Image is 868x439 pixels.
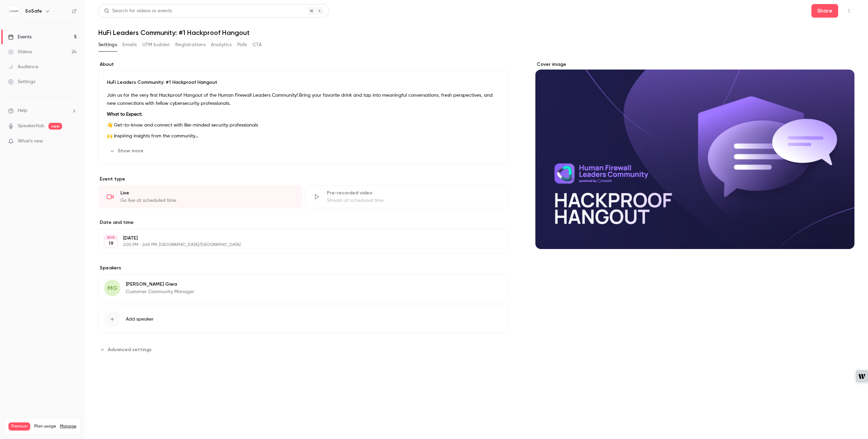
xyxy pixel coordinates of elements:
label: About [98,61,508,68]
iframe: Noticeable Trigger [68,138,77,145]
span: What's new [18,138,43,145]
section: Cover image [535,61,854,249]
div: Events [8,34,32,40]
p: 👋 Get-to-know and connect with like-minded security professionals [107,121,500,129]
div: Live [120,190,294,196]
img: SoSafe [8,6,19,17]
button: CTA [253,39,262,50]
div: LiveGo live at scheduled time [98,185,302,208]
button: UTM builder [142,39,170,50]
button: Analytics [211,39,232,50]
h6: SoSafe [25,8,42,15]
p: Event type [98,176,508,183]
span: MG [107,284,117,293]
div: Videos [8,49,32,55]
button: Settings [98,39,117,50]
span: Premium [8,422,30,431]
div: Stream at scheduled time [327,197,500,204]
div: Pre-recorded videoStream at scheduled time [305,185,509,208]
h1: HuFi Leaders Community: #1 Hackproof Hangout [98,28,854,37]
label: Date and time [98,219,508,226]
a: SpeakerHub [18,122,44,130]
div: Audience [8,63,38,70]
p: [DATE] [123,235,472,242]
div: Settings [8,78,35,85]
p: 19 [108,240,114,247]
label: Speakers [98,265,508,271]
button: Emails [122,39,137,50]
span: Advanced settings [108,346,152,353]
div: Search for videos or events [104,7,172,15]
a: Manage [60,424,76,429]
p: 🙌 Inspiring insights from the community [107,132,500,140]
p: Join us for the very first Hackproof Hangout of the Human Firewall Leaders Community! Bring your ... [107,91,500,108]
p: 2:00 PM - 2:45 PM, [GEOGRAPHIC_DATA]/[GEOGRAPHIC_DATA] [123,242,472,248]
div: AUG [105,235,117,240]
label: Cover image [535,61,854,68]
button: Show more [107,146,147,156]
div: Pre-recorded video [327,190,500,196]
button: Add speaker [98,305,508,333]
span: Plan usage [34,424,56,429]
button: Advanced settings [98,344,156,355]
section: Advanced settings [98,344,508,355]
button: Registrations [175,39,205,50]
div: Go live at scheduled time [120,197,294,204]
strong: What to Expect: [107,112,142,117]
span: new [48,123,62,130]
span: Help [18,107,27,114]
div: MG[PERSON_NAME] GiwaCustomer Community Manager [98,274,508,303]
span: Add speaker [126,316,154,323]
p: HuFi Leaders Community: #1 Hackproof Hangout [107,79,500,86]
li: help-dropdown-opener [8,107,77,114]
button: Polls [237,39,247,50]
p: [PERSON_NAME] Giwa [126,281,194,288]
button: Share [811,4,838,18]
p: Customer Community Manager [126,288,194,295]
